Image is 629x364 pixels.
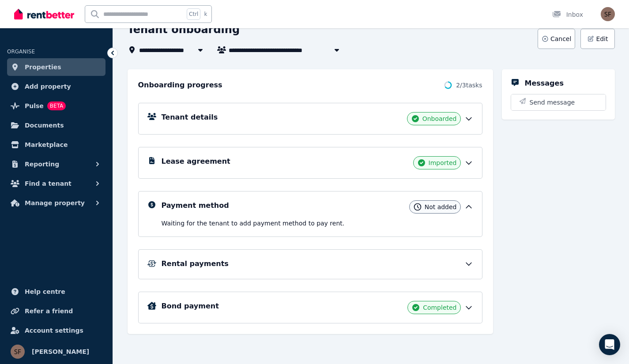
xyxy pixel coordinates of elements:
[7,136,105,154] a: Marketplace
[162,112,218,123] h5: Tenant details
[422,114,457,123] span: Onboarded
[25,81,71,92] span: Add property
[538,29,575,49] button: Cancel
[25,286,65,297] span: Help centre
[204,11,207,18] span: k
[25,306,73,316] span: Refer a friend
[25,101,44,111] span: Pulse
[425,203,457,211] span: Not added
[162,259,229,269] h5: Rental payments
[7,322,105,339] a: Account settings
[25,325,83,336] span: Account settings
[511,94,606,110] button: Send message
[530,98,575,107] span: Send message
[7,78,105,95] a: Add property
[25,159,59,169] span: Reporting
[423,303,456,312] span: Completed
[580,29,614,49] button: Edit
[162,301,219,311] h5: Bond payment
[25,120,64,131] span: Documents
[14,8,74,21] img: RentBetter
[601,7,615,21] img: Scott Ferguson
[25,62,61,72] span: Properties
[7,175,105,192] button: Find a tenant
[7,194,105,212] button: Manage property
[32,346,89,357] span: [PERSON_NAME]
[162,156,230,167] h5: Lease agreement
[25,139,68,150] span: Marketplace
[47,101,66,110] span: BETA
[552,10,583,19] div: Inbox
[599,334,620,355] div: Open Intercom Messenger
[550,34,571,43] span: Cancel
[429,158,457,167] span: Imported
[187,8,200,20] span: Ctrl
[128,23,240,37] h1: Tenant onboarding
[25,198,85,208] span: Manage property
[7,155,105,173] button: Reporting
[162,200,229,211] h5: Payment method
[7,58,105,76] a: Properties
[138,80,222,90] h2: Onboarding progress
[7,283,105,300] a: Help centre
[596,34,608,43] span: Edit
[162,219,473,228] p: Waiting for the tenant to add payment method to pay rent .
[456,81,482,90] span: 2 / 3 tasks
[11,345,25,359] img: Scott Ferguson
[525,78,564,89] h5: Messages
[147,260,156,267] img: Rental Payments
[25,178,72,189] span: Find a tenant
[7,116,105,134] a: Documents
[7,49,35,55] span: ORGANISE
[7,302,105,320] a: Refer a friend
[7,97,105,115] a: PulseBETA
[147,302,156,310] img: Bond Details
